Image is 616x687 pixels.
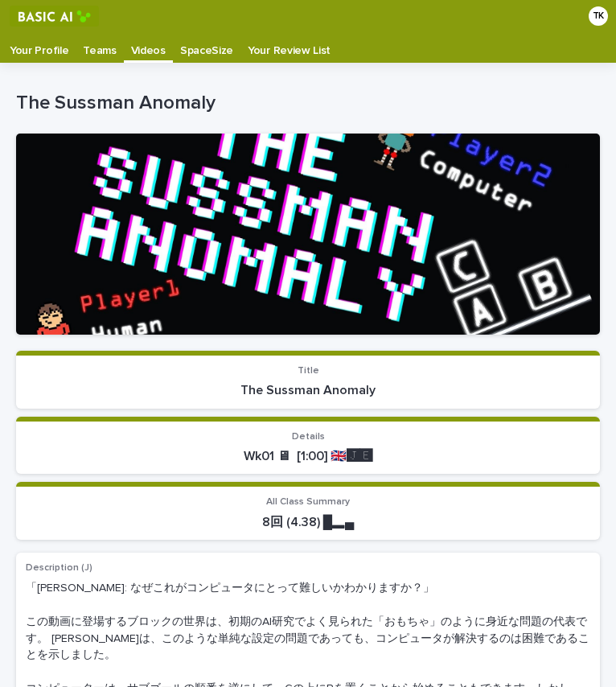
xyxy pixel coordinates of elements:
[124,32,173,60] a: Videos
[16,92,593,115] p: The Sussman Anomaly
[173,32,240,63] a: SpaceSize
[589,6,608,26] div: TK
[298,366,319,376] span: Title
[248,32,331,58] p: Your Review List
[26,449,590,464] p: Wk01 🖥 [1:00] 🇬🇧🅹️🅴️
[10,32,68,58] p: Your Profile
[240,32,338,63] a: Your Review List
[26,383,590,398] p: The Sussman Anomaly
[26,515,590,530] p: 8回 (4.38) █▂▄
[83,32,116,58] p: Teams
[266,497,350,507] span: All Class Summary
[10,6,99,27] img: RtIB8pj2QQiOZo6waziI
[2,32,76,63] a: Your Profile
[131,32,166,58] p: Videos
[76,32,123,63] a: Teams
[26,563,92,573] span: Description (J)
[180,32,233,58] p: SpaceSize
[292,432,325,442] span: Details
